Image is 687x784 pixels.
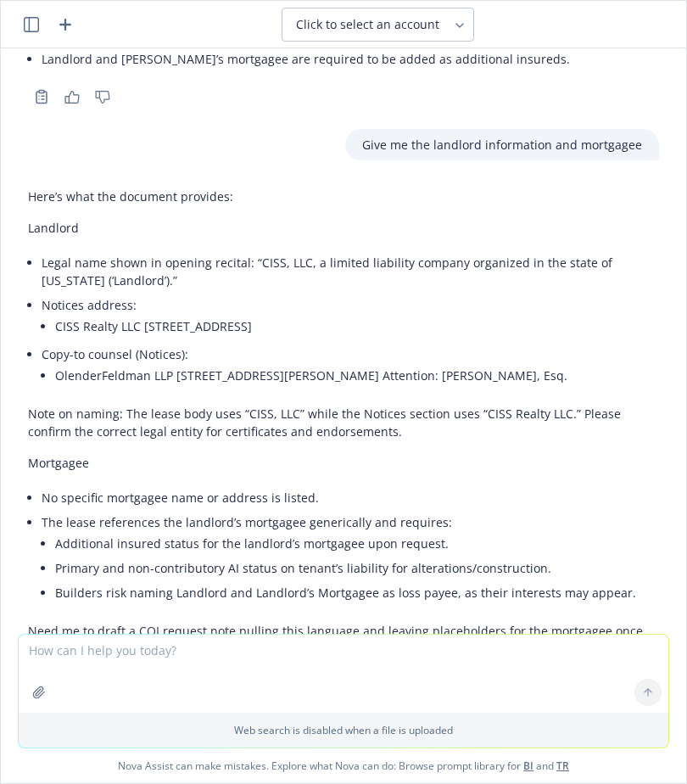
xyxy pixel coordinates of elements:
[42,485,659,510] li: No specific mortgagee name or address is listed.
[55,531,659,556] li: Additional insured status for the landlord’s mortgagee upon request.
[362,136,642,154] p: Give me the landlord information and mortgagee
[42,250,659,293] li: Legal name shown in opening recital: “CISS, LLC, a limited liability company organized in the sta...
[89,85,116,109] button: Thumbs down
[296,16,439,33] span: Click to select an account
[28,454,659,472] p: Mortgagee
[8,748,679,783] span: Nova Assist can make mistakes. Explore what Nova can do: Browse prompt library for and
[55,580,659,605] li: Builders risk naming Landlord and Landlord’s Mortgagee as loss payee, as their interests may appear.
[55,556,659,580] li: Primary and non-contributory AI status on tenant’s liability for alterations/construction.
[523,759,533,773] a: BI
[28,219,659,237] p: Landlord
[42,47,659,71] li: Landlord and [PERSON_NAME]’s mortgagee are required to be added as additional insureds.
[55,314,659,339] li: CISS Realty LLC [STREET_ADDRESS]
[42,293,659,342] li: Notices address:
[282,8,474,42] button: Click to select an account
[556,759,569,773] a: TR
[28,188,659,205] p: Here’s what the document provides:
[42,510,659,608] li: The lease references the landlord’s mortgagee generically and requires:
[34,89,49,104] svg: Copy to clipboard
[29,723,658,737] p: Web search is disabled when a file is uploaded
[55,363,659,388] li: OlenderFeldman LLP [STREET_ADDRESS][PERSON_NAME] Attention: [PERSON_NAME], Esq.
[42,342,659,391] li: Copy-to counsel (Notices):
[28,622,659,658] p: Need me to draft a COI request note pulling this language and leaving placeholders for the mortga...
[28,405,659,440] p: Note on naming: The lease body uses “CISS, LLC” while the Notices section uses “CISS Realty LLC.”...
